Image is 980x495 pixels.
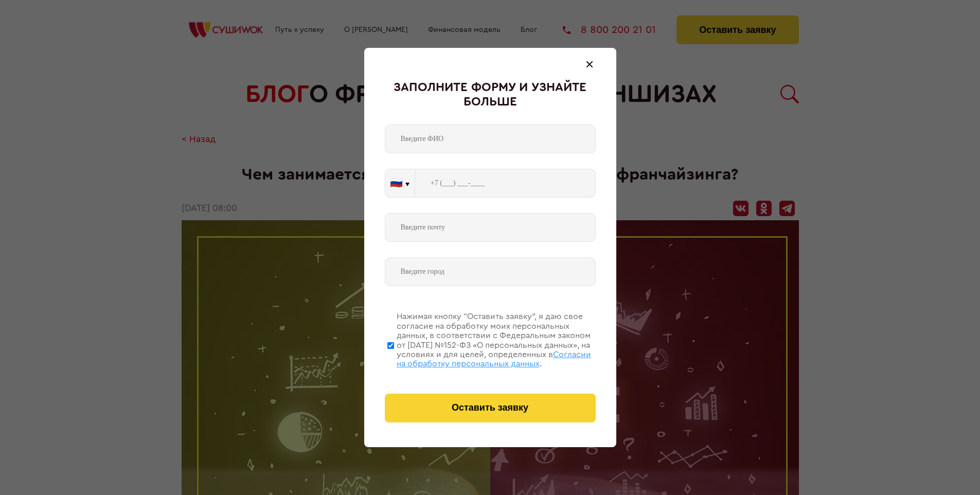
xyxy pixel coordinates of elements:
[385,81,596,109] div: Заполните форму и узнайте больше
[385,257,596,286] input: Введите город
[385,125,596,153] input: Введите ФИО
[397,350,591,368] span: Согласии на обработку персональных данных
[415,169,596,198] input: +7 (___) ___-____
[397,312,596,368] div: Нажимая кнопку “Оставить заявку”, я даю свое согласие на обработку моих персональных данных, в со...
[385,169,415,197] button: 🇷🇺
[385,213,596,242] input: Введите почту
[385,394,596,422] button: Оставить заявку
